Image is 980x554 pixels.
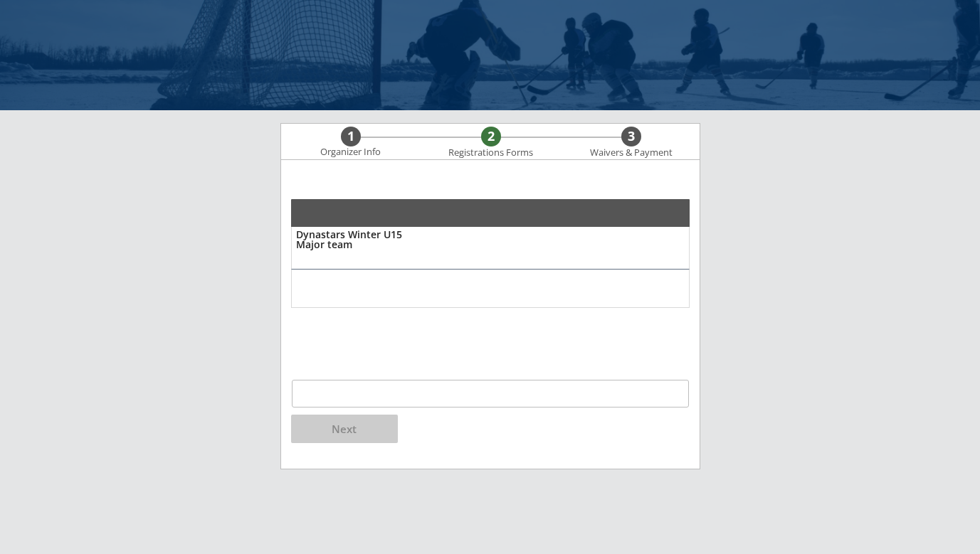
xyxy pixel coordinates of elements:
[582,147,680,159] div: Waivers & Payment
[621,129,641,144] div: 3
[296,230,416,250] div: Dynastars Winter U15 Major team
[442,147,540,159] div: Registrations Forms
[341,129,361,144] div: 1
[312,147,390,158] div: Organizer Info
[481,129,501,144] div: 2
[291,415,398,443] button: Next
